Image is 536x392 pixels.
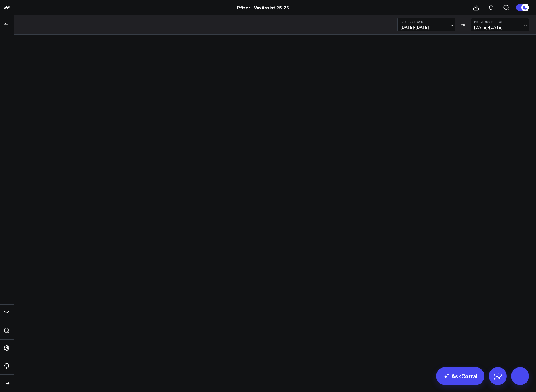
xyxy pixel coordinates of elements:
button: Previous Period[DATE]-[DATE] [471,18,529,31]
span: [DATE] - [DATE] [401,25,452,30]
b: Previous Period [474,20,526,23]
a: Pfizer - VaxAssist 25-26 [237,4,289,11]
span: [DATE] - [DATE] [474,25,526,30]
div: VS [458,23,468,26]
button: Last 30 Days[DATE]-[DATE] [397,18,455,31]
b: Last 30 Days [401,20,452,23]
a: AskCorral [436,367,484,385]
